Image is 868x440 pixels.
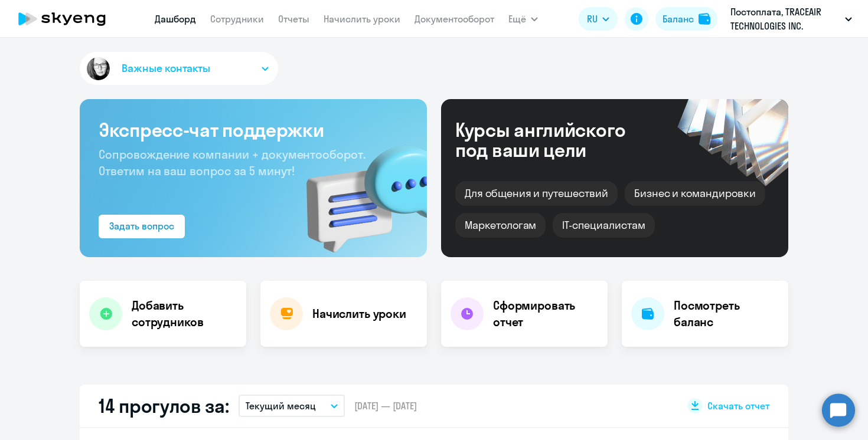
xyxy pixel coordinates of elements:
[99,394,229,418] h2: 14 прогулов за:
[455,181,618,206] div: Для общения и путешествий
[415,13,494,25] a: Документооборот
[553,213,654,238] div: IT-специалистам
[80,52,278,85] button: Важные контакты
[493,297,598,330] h4: Сформировать отчет
[625,181,765,206] div: Бизнес и командировки
[587,12,598,26] span: RU
[84,55,112,83] img: avatar
[132,297,237,330] h4: Добавить сотрудников
[699,13,710,25] img: balance
[122,61,210,76] span: Важные контакты
[278,13,309,25] a: Отчеты
[455,213,546,238] div: Маркетологам
[99,118,408,142] h3: Экспресс-чат поддержки
[730,5,840,33] p: Постоплата, TRACEAIR TECHNOLOGIES INC.
[655,7,717,31] button: Балансbalance
[312,306,406,322] h4: Начислить уроки
[155,13,196,25] a: Дашборд
[579,7,618,31] button: RU
[289,124,427,257] img: bg-img
[725,5,858,33] button: Постоплата, TRACEAIR TECHNOLOGIES INC.
[707,399,769,412] span: Скачать отчет
[663,12,694,26] div: Баланс
[674,297,779,330] h4: Посмотреть баланс
[99,147,366,178] span: Сопровождение компании + документооборот. Ответим на ваш вопрос за 5 минут!
[210,13,264,25] a: Сотрудники
[324,13,400,25] a: Начислить уроки
[109,219,174,233] div: Задать вопрос
[99,215,185,238] button: Задать вопрос
[246,399,316,413] p: Текущий месяц
[455,120,657,160] div: Курсы английского под ваши цели
[239,395,345,417] button: Текущий месяц
[508,12,526,26] span: Ещё
[508,7,538,31] button: Ещё
[354,399,417,412] span: [DATE] — [DATE]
